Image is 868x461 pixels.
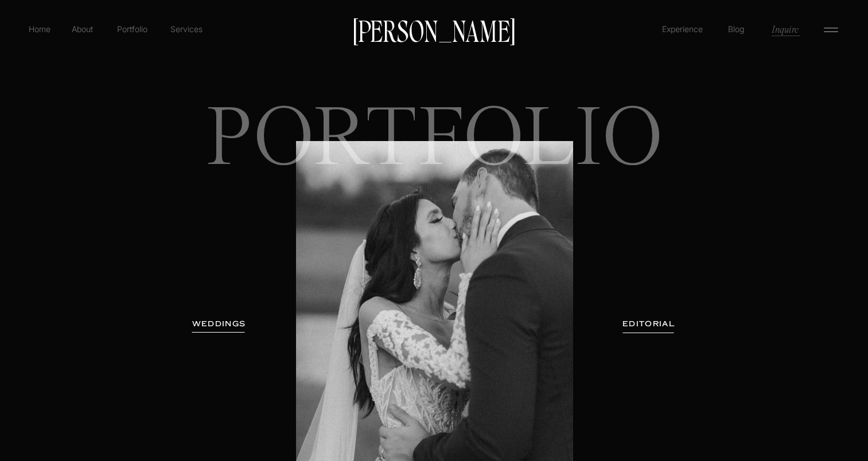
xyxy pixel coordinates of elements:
a: About [69,23,95,34]
a: EDITORIAL [607,318,691,330]
a: Portfolio [112,23,153,35]
a: Services [169,23,203,35]
a: Experience [660,23,704,35]
a: Home [26,23,53,35]
a: Blog [725,23,747,34]
a: WEDDINGS [183,318,255,330]
a: Inquire [770,22,800,36]
a: [PERSON_NAME] [348,18,521,42]
h1: PORTFOLIO [186,103,683,257]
